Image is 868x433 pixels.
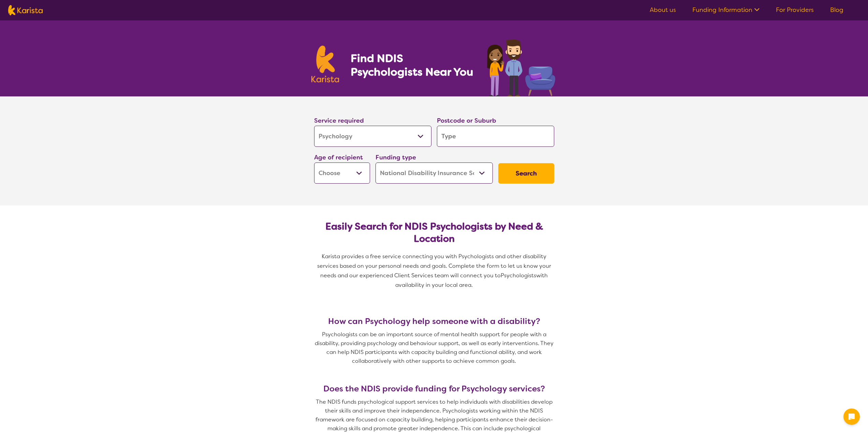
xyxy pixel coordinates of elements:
[485,37,557,96] img: psychology
[314,117,364,125] label: Service required
[437,117,496,125] label: Postcode or Suburb
[314,153,363,161] label: Age of recipient
[8,5,43,15] img: Karista logo
[320,220,549,245] h2: Easily Search for NDIS Psychologists by Need & Location
[501,272,536,279] span: Psychologists
[376,153,416,161] label: Funding type
[776,6,814,14] a: For Providers
[692,6,760,14] a: Funding Information
[498,163,554,184] button: Search
[311,46,339,82] img: Karista logo
[830,6,843,14] a: Blog
[311,316,557,326] h3: How can Psychology help someone with a disability?
[650,6,676,14] a: About us
[311,330,557,366] p: Psychologists can be an important source of mental health support for people with a disability, p...
[311,384,557,393] h3: Does the NDIS provide funding for Psychology services?
[351,51,477,79] h1: Find NDIS Psychologists Near You
[437,126,554,147] input: Type
[317,253,553,279] span: Karista provides a free service connecting you with Psychologists and other disability services b...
